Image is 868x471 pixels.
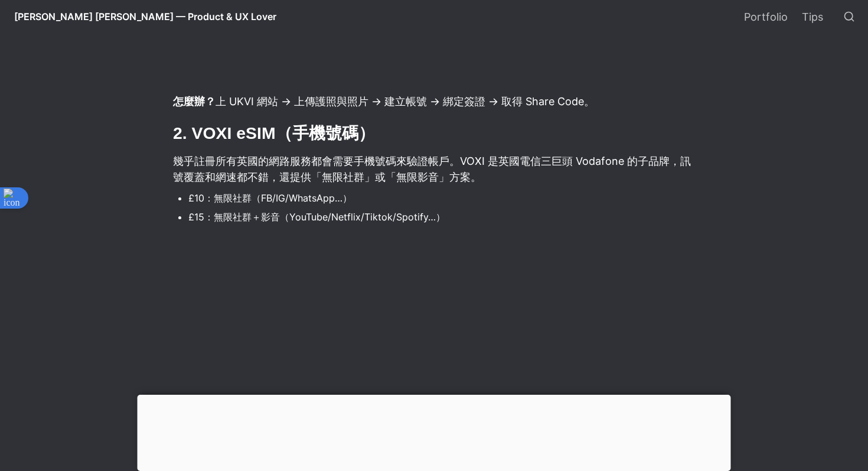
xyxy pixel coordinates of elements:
[188,208,696,226] li: £15：無限社群＋影音（YouTube/Netflix/Tiktok/Spotify…）
[14,11,276,22] span: [PERSON_NAME] [PERSON_NAME] — Product & UX Lover
[188,189,696,207] li: £10：無限社群（FB/IG/WhatsApp…）
[172,121,696,146] h2: 2. VOXI eSIM（手機號碼）
[138,395,731,468] iframe: Advertisement
[173,95,216,108] strong: 怎麼辦？
[172,92,696,111] p: 上 UKVI 網站 → 上傳護照與照片 → 建立帳號 → 綁定簽證 → 取得 Share Code。
[172,151,696,187] p: 幾乎註冊所有英國的網路服務都會需要手機號碼來驗證帳戶。VOXI 是英國電信三巨頭 Vodafone 的子品牌，訊號覆蓋和網速都不錯，還提供「無限社群」或「無限影音」方案。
